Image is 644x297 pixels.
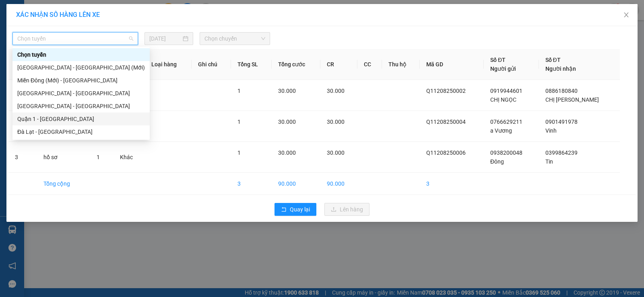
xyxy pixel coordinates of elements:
div: 30.000 [6,51,64,60]
span: Số ĐT [490,57,506,63]
div: Đà Lạt - Sài Gòn [12,125,150,138]
td: 1 [8,80,37,111]
th: Ghi chú [192,49,231,80]
div: Miền Đông (Mới) - [GEOGRAPHIC_DATA] [17,76,145,85]
span: 1 [237,88,241,94]
div: Quận 1 - [GEOGRAPHIC_DATA] [17,115,145,123]
span: Người nhận [545,66,576,72]
span: Người gửi [490,66,516,72]
span: Tin [545,158,553,165]
div: 0399864239 [69,35,151,46]
div: Tin [69,25,151,35]
th: STT [8,49,37,80]
th: Tổng SL [231,49,272,80]
div: Miền Đông (Mới) - Nha Trang [12,74,150,87]
th: CR [320,49,358,80]
span: Q11208250004 [426,119,466,125]
span: 0766629211 [490,119,522,125]
span: Gửi: [7,8,19,16]
span: 30.000 [278,150,296,156]
span: 0901491978 [545,119,578,125]
span: Chọn chuyến [204,33,265,45]
span: Vinh [545,127,557,134]
span: 1 [237,119,241,125]
span: 30.000 [327,88,345,94]
div: [GEOGRAPHIC_DATA] - [GEOGRAPHIC_DATA] (Mới) [17,63,145,72]
button: uploadLên hàng [324,203,369,216]
div: Quận 1 [7,7,63,16]
span: Q11208250002 [426,88,466,94]
td: 3 [420,173,484,195]
input: 12/08/2025 [149,34,181,43]
span: CHỊ [PERSON_NAME] [545,96,599,103]
span: 0938200048 [490,150,522,156]
span: Đông [490,158,504,165]
div: Nha Trang - Miền Đông (Mới) [12,61,150,74]
span: CR : [6,51,19,60]
span: 0919944601 [490,88,522,94]
span: XÁC NHẬN SỐ HÀNG LÊN XE [16,11,100,18]
td: 90.000 [272,173,320,195]
th: Tổng cước [272,49,320,80]
div: Chọn tuyến [12,48,150,61]
td: 3 [231,173,272,195]
span: a Vương [490,127,512,134]
div: 0938200048 [7,26,63,37]
th: Mã GD [420,49,484,80]
div: Chọn tuyến [17,50,145,59]
div: Đông [7,16,63,26]
span: 30.000 [327,150,345,156]
span: Quay lại [290,205,310,214]
span: Chọn tuyến [17,33,133,45]
span: CHỊ NGỌC [490,96,516,103]
span: Nhận: [69,7,88,15]
span: 0399864239 [545,150,578,156]
td: 3 [8,142,37,173]
div: Quận 1 - Nha Trang [12,113,150,125]
div: Sài Gòn - Đà Lạt [12,87,150,100]
span: Số ĐT [545,57,561,63]
td: Tổng cộng [37,173,90,195]
span: 1 [237,150,241,156]
th: Thu hộ [382,49,420,80]
span: 1 [97,154,100,160]
span: 0886180840 [545,88,578,94]
td: 2 [8,111,37,142]
div: [GEOGRAPHIC_DATA] - [GEOGRAPHIC_DATA] [17,89,145,98]
th: CC [357,49,382,80]
div: [GEOGRAPHIC_DATA] - [GEOGRAPHIC_DATA] [17,102,145,111]
div: Nha Trang - Quận 1 [12,100,150,113]
td: 90.000 [320,173,358,195]
span: Q11208250006 [426,150,466,156]
button: Close [615,4,638,27]
div: [GEOGRAPHIC_DATA] [69,7,151,25]
span: 30.000 [278,119,296,125]
div: Đà Lạt - [GEOGRAPHIC_DATA] [17,127,145,136]
th: Loại hàng [145,49,192,80]
button: rollbackQuay lại [275,203,316,216]
span: 30.000 [327,119,345,125]
span: close [623,12,630,18]
span: rollback [281,207,287,213]
td: hồ sơ [37,142,90,173]
span: 30.000 [278,88,296,94]
td: Khác [114,142,145,173]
